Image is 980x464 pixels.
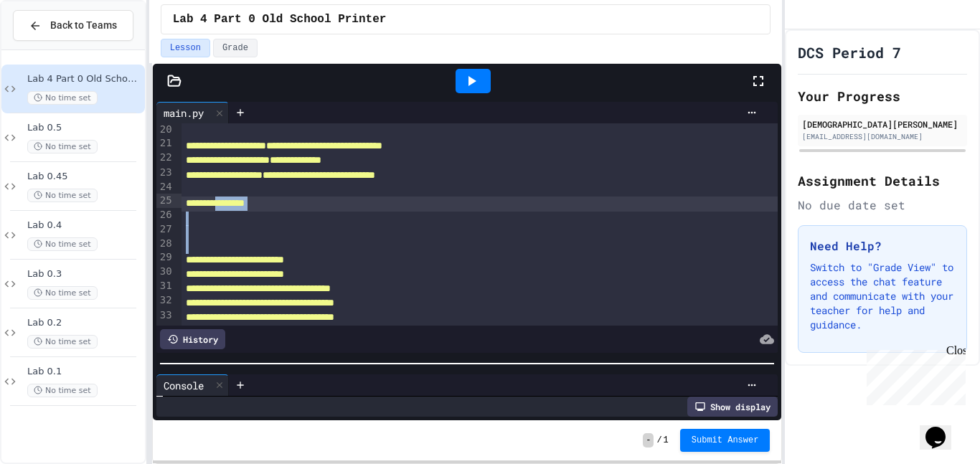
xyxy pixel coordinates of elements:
[156,123,174,137] div: 20
[173,11,387,28] span: Lab 4 Part 0 Old School Printer
[810,260,955,332] p: Switch to "Grade View" to access the chat feature and communicate with your teacher for help and ...
[50,18,117,33] span: Back to Teams
[27,384,98,397] span: No time set
[664,435,669,446] span: 1
[160,329,225,349] div: History
[156,208,174,222] div: 26
[161,39,210,57] button: Lesson
[692,435,759,446] span: Submit Answer
[156,180,174,194] div: 24
[802,118,963,131] div: [DEMOGRAPHIC_DATA][PERSON_NAME]
[156,136,174,151] div: 21
[27,122,142,134] span: Lab 0.5
[27,237,98,251] span: No time set
[27,317,142,329] span: Lab 0.2
[27,366,142,378] span: Lab 0.1
[27,268,142,280] span: Lab 0.3
[27,189,98,202] span: No time set
[656,435,661,446] span: /
[156,166,174,180] div: 23
[861,344,966,405] iframe: chat widget
[798,171,967,191] h2: Assignment Details
[680,429,771,452] button: Submit Answer
[156,102,229,123] div: main.py
[27,140,98,153] span: No time set
[687,397,778,417] div: Show display
[156,293,174,308] div: 32
[643,433,654,448] span: -
[798,42,901,62] h1: DCS Period 7
[156,151,174,165] div: 22
[798,197,967,214] div: No due date set
[156,374,229,396] div: Console
[6,6,99,91] div: Chat with us now!Close
[13,10,133,41] button: Back to Teams
[156,105,211,120] div: main.py
[156,250,174,265] div: 29
[27,286,98,300] span: No time set
[798,86,967,106] h2: Your Progress
[810,237,955,255] h3: Need Help?
[920,407,966,450] iframe: chat widget
[156,194,174,208] div: 25
[156,308,174,323] div: 33
[802,131,963,142] div: [EMAIL_ADDRESS][DOMAIN_NAME]
[213,39,258,57] button: Grade
[27,219,142,232] span: Lab 0.4
[27,171,142,183] span: Lab 0.45
[156,237,174,251] div: 28
[156,378,211,393] div: Console
[156,222,174,237] div: 27
[27,335,98,349] span: No time set
[27,91,98,105] span: No time set
[156,323,174,337] div: 34
[27,73,142,85] span: Lab 4 Part 0 Old School Printer
[156,265,174,279] div: 30
[156,279,174,293] div: 31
